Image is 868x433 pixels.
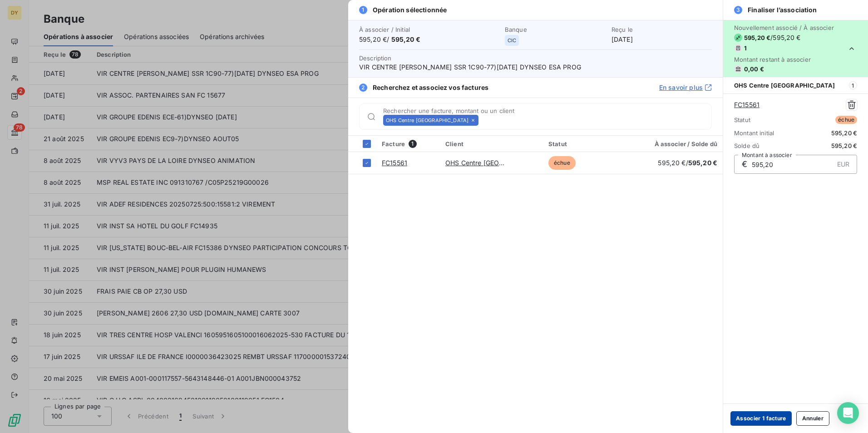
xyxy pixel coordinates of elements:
[625,140,717,148] div: À associer / Solde dû
[359,63,712,72] span: VIR CENTRE [PERSON_NAME] SSR 1C90-77)[DATE] DYNSEO ESA PROG
[359,6,367,14] span: 1
[359,54,392,62] span: Description
[730,411,792,426] button: Associer 1 facture
[386,118,469,123] span: OHS Centre [GEOGRAPHIC_DATA]
[734,129,774,137] span: Montant initial
[382,159,407,167] a: FC15561
[612,26,712,44] div: [DATE]
[508,38,516,43] span: CIC
[835,116,857,124] span: échue
[659,83,712,92] a: En savoir plus
[688,159,717,167] span: 595,20 €
[734,24,834,31] span: Nouvellement associé / À associer
[734,100,759,109] a: FC15561
[445,140,538,148] div: Client
[359,35,499,44] span: 595,20 € /
[482,116,711,125] input: placeholder
[391,35,420,43] span: 595,20 €
[373,5,447,15] span: Opération sélectionnée
[382,140,434,148] div: Facture
[837,402,859,424] div: Open Intercom Messenger
[744,44,747,52] span: 1
[373,83,488,92] span: Recherchez et associez vos factures
[734,142,759,149] span: Solde dû
[831,129,857,137] span: 595,20 €
[734,82,835,89] span: OHS Centre [GEOGRAPHIC_DATA]
[445,159,549,167] a: OHS Centre [GEOGRAPHIC_DATA]
[734,56,834,63] span: Montant restant à associer
[734,6,742,14] span: 3
[359,26,499,33] span: À associer / Initial
[734,116,750,123] span: Statut
[748,5,817,15] span: Finaliser l’association
[658,159,717,167] span: 595,20 € /
[548,140,614,148] div: Statut
[548,156,576,170] span: échue
[359,84,367,92] span: 2
[796,411,829,426] button: Annuler
[831,142,857,149] span: 595,20 €
[505,26,606,33] span: Banque
[770,33,800,42] span: / 595,20 €
[849,81,857,89] span: 1
[409,140,417,148] span: 1
[612,26,712,33] span: Reçu le
[744,34,770,41] span: 595,20 €
[744,65,764,73] span: 0,00 €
